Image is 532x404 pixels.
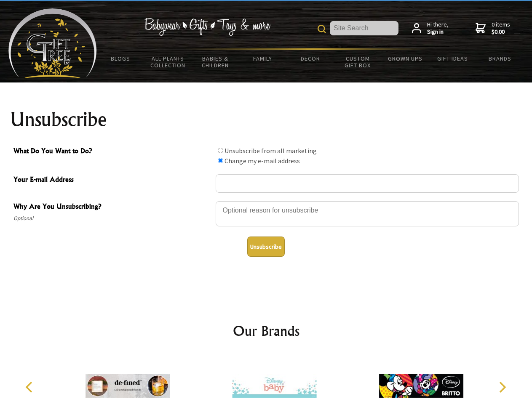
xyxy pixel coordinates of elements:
[10,109,522,130] h1: Unsubscribe
[13,174,211,186] span: Your E-mail Address
[492,21,510,36] span: 0 items
[334,50,382,74] a: Custom Gift Box
[412,21,449,36] a: Hi there,Sign in
[225,157,300,165] label: Change my e-mail address
[216,201,519,226] textarea: Why Are You Unsubscribing?
[225,146,317,155] label: Unsubscribe from all marketing
[493,378,511,396] button: Next
[218,158,223,163] input: What Do You Want to Do?
[427,21,449,36] span: Hi there,
[13,146,211,158] span: What Do You Want to Do?
[247,237,285,257] button: Unsubscribe
[381,50,429,67] a: Grown Ups
[17,321,516,341] h2: Our Brands
[218,148,223,153] input: What Do You Want to Do?
[429,50,476,67] a: Gift Ideas
[144,50,192,74] a: All Plants Collection
[21,378,40,396] button: Previous
[427,28,449,36] strong: Sign in
[476,50,524,67] a: Brands
[216,174,519,193] input: Your E-mail Address
[13,213,211,223] span: Optional
[144,18,270,36] img: Babywear - Gifts - Toys & more
[192,50,239,74] a: Babies & Children
[8,8,97,78] img: Babyware - Gifts - Toys and more...
[239,50,287,67] a: Family
[330,21,398,35] input: Site Search
[476,21,510,36] a: 0 items$0.00
[492,28,510,36] strong: $0.00
[286,50,334,67] a: Decor
[318,25,326,33] img: product search
[97,50,144,67] a: BLOGS
[13,201,211,213] span: Why Are You Unsubscribing?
